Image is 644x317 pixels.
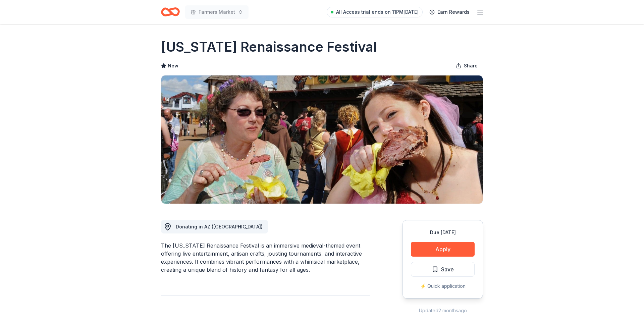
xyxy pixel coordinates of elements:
[161,4,180,20] a: Home
[411,282,475,290] div: ⚡️ Quick application
[161,242,370,274] div: The [US_STATE] Renaissance Festival is an immersive medieval-themed event offering live entertain...
[464,62,478,70] span: Share
[450,59,483,72] button: Share
[161,75,483,204] img: Image for Arizona Renaissance Festival
[161,38,377,56] h1: [US_STATE] Renaissance Festival
[402,307,483,315] div: Updated 2 months ago
[176,224,263,229] span: Donating in AZ ([GEOGRAPHIC_DATA])
[168,62,178,70] span: New
[425,6,474,18] a: Earn Rewards
[199,8,235,16] span: Farmers Market
[336,8,419,16] span: All Access trial ends on 11PM[DATE]
[411,242,475,257] button: Apply
[327,7,423,17] a: All Access trial ends on 11PM[DATE]
[441,265,454,274] span: Save
[411,262,475,277] button: Save
[185,5,249,19] button: Farmers Market
[411,228,475,236] div: Due [DATE]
